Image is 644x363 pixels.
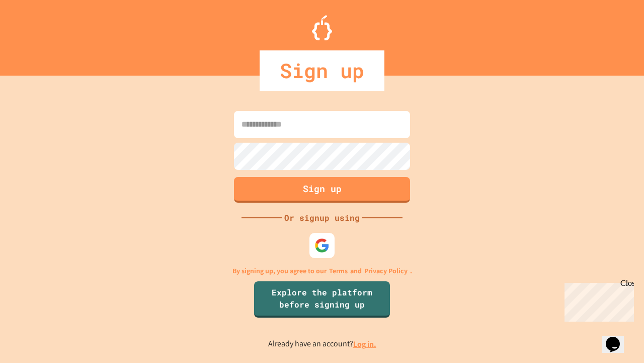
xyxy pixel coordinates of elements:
[312,15,332,40] img: Logo.svg
[234,177,410,203] button: Sign up
[353,339,376,349] a: Log in.
[602,323,634,353] iframe: chat widget
[364,266,408,276] a: Privacy Policy
[329,266,348,276] a: Terms
[4,4,69,64] div: Chat with us now!Close
[560,279,634,322] iframe: chat widget
[282,212,362,224] div: Or signup using
[314,238,330,253] img: google-icon.svg
[268,338,376,350] p: Already have an account?
[260,50,384,91] div: Sign up
[254,281,390,318] a: Explore the platform before signing up
[232,266,412,276] p: By signing up, you agree to our and .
